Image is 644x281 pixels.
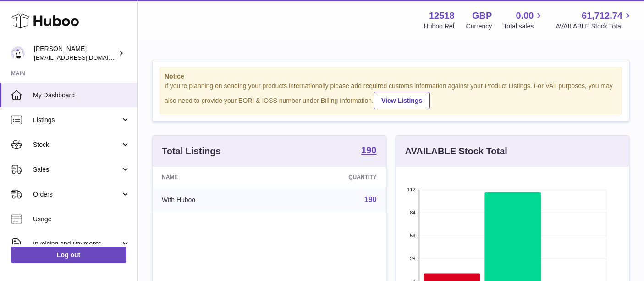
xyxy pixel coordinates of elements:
div: Huboo Ref [424,22,455,31]
div: Currency [466,22,492,31]
span: 0.00 [516,10,534,22]
a: 190 [364,196,377,203]
span: Total sales [503,22,544,31]
strong: 190 [361,146,376,155]
a: 0.00 Total sales [503,10,544,31]
span: My Dashboard [33,91,130,100]
a: View Listings [374,92,430,109]
span: [EMAIL_ADDRESS][DOMAIN_NAME] [34,54,135,61]
span: Sales [33,165,121,174]
a: Log out [11,247,126,263]
span: Invoicing and Payments [33,240,121,248]
span: Stock [33,140,121,149]
a: 61,712.74 AVAILABLE Stock Total [556,10,633,31]
th: Name [153,167,275,188]
text: 28 [410,256,415,261]
span: Listings [33,116,121,124]
img: internalAdmin-12518@internal.huboo.com [11,46,25,60]
div: [PERSON_NAME] [34,45,116,62]
strong: Notice [165,72,617,81]
span: AVAILABLE Stock Total [556,22,633,31]
span: 61,712.74 [582,10,622,22]
strong: GBP [472,10,492,22]
th: Quantity [275,167,385,188]
div: If you're planning on sending your products internationally please add required customs informati... [165,82,617,109]
span: Usage [33,215,130,224]
strong: 12518 [429,10,455,22]
h3: AVAILABLE Stock Total [405,145,507,157]
td: With Huboo [153,188,275,212]
text: 112 [407,187,415,192]
text: 84 [410,210,415,215]
span: Orders [33,190,121,199]
a: 190 [361,146,376,157]
h3: Total Listings [162,145,221,157]
text: 56 [410,233,415,238]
